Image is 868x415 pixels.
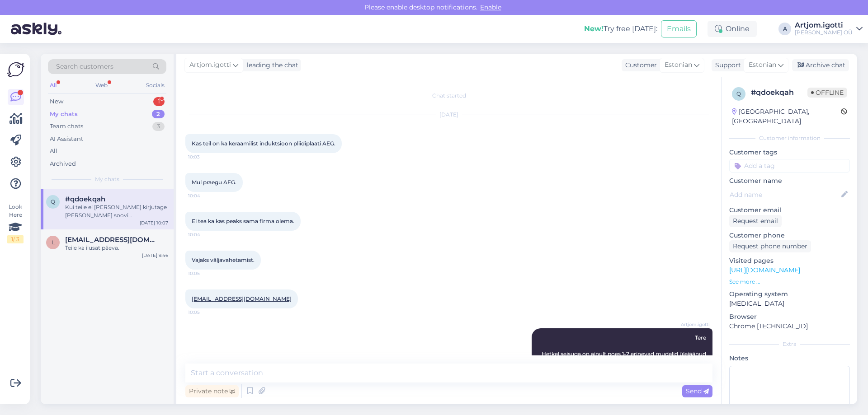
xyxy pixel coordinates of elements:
[185,385,239,397] div: Private note
[243,61,298,70] div: leading the chat
[729,312,850,322] p: Browser
[7,203,24,243] div: Look Here
[729,266,800,274] a: [URL][DOMAIN_NAME]
[50,110,78,119] div: My chats
[661,20,697,37] button: Emails
[50,122,83,131] div: Team chats
[686,387,709,395] span: Send
[153,97,165,106] div: 1
[807,88,847,98] span: Offline
[729,176,850,186] p: Customer name
[192,256,255,263] span: Vajaks väljavahetamist.
[729,148,850,157] p: Customer tags
[778,23,791,35] div: A
[192,218,294,224] span: Ei tea ka kas peaks sama firma olema.
[729,240,811,252] div: Request phone number
[729,322,850,331] p: Chrome [TECHNICAL_ID]
[7,235,24,243] div: 1 / 3
[192,179,236,186] span: Mul praegu AEG.
[622,61,657,70] div: Customer
[729,354,850,363] p: Notes
[65,244,168,252] div: Teile ka ilusat päeva.
[51,198,55,205] span: q
[185,111,712,119] div: [DATE]
[189,60,231,70] span: Artjom.igotti
[795,22,863,36] a: Artjom.igotti[PERSON_NAME] OÜ
[188,231,222,238] span: 10:04
[48,79,58,91] div: All
[65,203,168,219] div: Kui teile ei [PERSON_NAME] kirjutage [PERSON_NAME] soovi [EMAIL_ADDRESS][DOMAIN_NAME], proovime v...
[192,140,335,147] span: Kas teil on ka keraamilist induktsioon pliidiplaati AEG.
[729,215,782,227] div: Request email
[730,190,840,200] input: Add name
[792,59,849,71] div: Archive chat
[729,340,850,348] div: Extra
[95,175,119,183] span: My chats
[736,90,741,97] span: q
[50,135,83,144] div: AI Assistant
[188,154,222,160] span: 10:03
[56,62,113,71] span: Search customers
[7,61,24,78] img: Askly Logo
[185,92,712,100] div: Chat started
[192,295,292,302] a: [EMAIL_ADDRESS][DOMAIN_NAME]
[142,252,168,259] div: [DATE] 9:46
[729,159,850,173] input: Add a tag
[712,61,741,70] div: Support
[584,24,604,33] b: New!
[729,205,850,215] p: Customer email
[477,3,504,11] span: Enable
[188,270,222,277] span: 10:05
[676,321,710,328] span: Artjom.igotti
[188,192,222,199] span: 10:04
[732,107,841,126] div: [GEOGRAPHIC_DATA], [GEOGRAPHIC_DATA]
[749,60,776,70] span: Estonian
[795,29,853,36] div: [PERSON_NAME] OÜ
[50,159,76,168] div: Archived
[729,289,850,299] p: Operating system
[729,134,850,142] div: Customer information
[144,79,166,91] div: Socials
[584,23,657,34] div: Try free [DATE]:
[65,195,105,203] span: #qdoekqah
[50,97,63,106] div: New
[751,87,807,98] div: # qdoekqah
[94,79,109,91] div: Web
[795,22,853,29] div: Artjom.igotti
[729,256,850,266] p: Visited pages
[708,21,757,37] div: Online
[152,110,165,119] div: 2
[152,122,165,131] div: 3
[729,231,850,240] p: Customer phone
[140,219,168,226] div: [DATE] 10:07
[188,309,222,316] span: 10:05
[50,147,57,156] div: All
[52,239,55,246] span: l
[665,60,692,70] span: Estonian
[729,278,850,286] p: See more ...
[729,299,850,308] p: [MEDICAL_DATA]
[65,236,159,244] span: liina.mottus@gmail.com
